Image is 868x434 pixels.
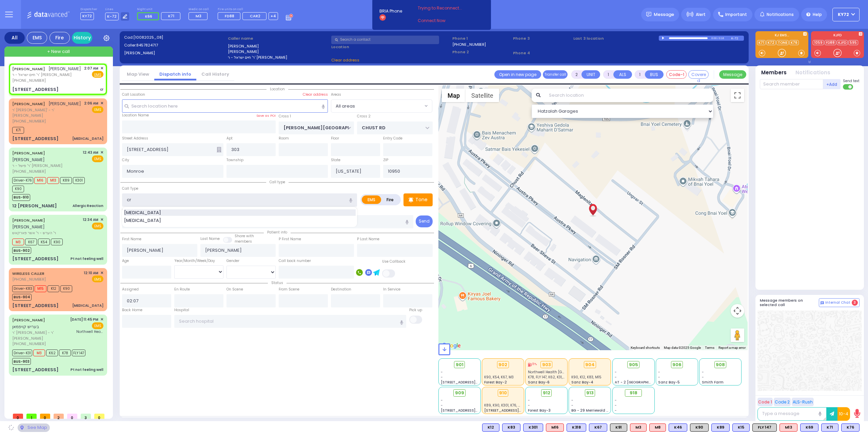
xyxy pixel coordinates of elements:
[12,302,59,309] div: [STREET_ADDRESS]
[452,42,486,47] label: [PHONE_NUMBER]
[50,32,70,44] div: Fire
[658,370,660,375] span: -
[497,361,509,369] div: 902
[528,403,530,408] span: -
[513,50,571,56] span: Phone 4
[813,40,824,45] a: 1059
[441,375,443,380] span: -
[843,78,860,83] span: Send text
[717,34,718,42] div: /
[72,136,103,141] div: [MEDICAL_DATA]
[666,70,687,79] button: Code-1
[702,375,704,380] span: -
[81,414,91,419] span: 3
[571,375,601,380] span: K90, K12, K83, M15
[12,194,30,201] span: BUS-910
[196,13,201,19] span: M3
[615,403,652,408] div: -
[819,298,860,307] button: Internal Chat 3
[12,101,45,107] a: [PERSON_NAME]
[12,72,81,78] span: ר' חיים ישראל - ר' [PERSON_NAME]
[189,7,210,12] label: Medic on call
[484,408,548,413] span: [STREET_ADDRESS][PERSON_NAME]
[72,32,92,44] a: History
[71,256,103,261] div: Pt not feeling well
[543,390,550,396] span: 912
[760,298,819,307] h5: Message members on selected call
[630,390,637,396] span: 918
[12,285,34,292] span: Driver-K83
[848,40,858,45] a: 595
[731,89,744,102] button: Toggle fullscreen view
[711,423,730,432] div: BLS
[789,40,799,45] a: K76
[12,239,24,245] span: M3
[584,361,596,369] div: 904
[12,163,80,169] span: ר' פישל - ר' [PERSON_NAME]
[731,304,744,318] button: Map camera controls
[225,13,234,19] span: FD88
[122,307,142,313] label: Back Home
[266,180,289,185] span: Call type
[331,92,341,97] label: Areas
[528,370,594,375] span: Northwell Health Lenox Hill
[12,317,45,323] a: [PERSON_NAME]
[452,49,511,55] span: Phone 2
[145,14,152,19] span: K66
[154,71,196,77] a: Dispatch info
[613,70,632,79] button: ALS
[122,113,149,118] label: Location Name
[379,8,402,14] span: BRIA Phone
[12,157,45,163] span: [PERSON_NAME]
[235,239,252,244] span: members
[92,155,103,162] span: EMS
[494,70,541,79] a: Open in new page
[567,423,586,432] div: BLS
[12,247,31,254] span: BUS-902
[513,36,571,41] span: Phone 3
[25,239,37,245] span: K67
[645,70,664,79] button: BUS
[800,423,818,432] div: BLS
[838,12,849,18] span: KY72
[27,10,72,19] img: Logo
[268,280,287,285] span: Status
[124,42,225,48] label: Caller:
[725,12,747,18] span: Important
[331,136,339,141] label: Floor
[716,361,725,368] span: 908
[502,423,520,432] div: BLS
[303,92,328,97] label: Clear address
[382,259,406,264] label: Use Callback
[122,237,141,242] label: First Name
[196,71,234,77] a: Call History
[767,12,794,18] span: Notifications
[755,34,808,38] label: KJ EMS...
[523,423,543,432] div: K301
[27,32,47,44] div: EMS
[228,36,329,41] label: Caller name
[545,89,714,102] input: Search location
[615,398,652,403] div: -
[105,7,130,12] label: Lines
[528,408,551,413] span: Forest Bay-3
[658,380,680,385] span: Sanz Bay-5
[615,375,617,380] span: -
[441,408,505,413] span: [STREET_ADDRESS][PERSON_NAME]
[83,217,98,222] span: 12:34 AM
[415,196,428,203] p: Tone
[362,195,381,204] label: EMS
[586,390,594,396] span: 913
[441,370,443,375] span: -
[383,136,402,141] label: Entry Code
[122,136,148,141] label: Street Address
[100,65,103,71] span: ✕
[12,203,57,209] div: 12 [PERSON_NAME]
[336,103,355,110] span: All areas
[226,136,233,141] label: Apt
[418,18,471,24] a: Connect Now
[174,307,189,313] label: Hospital
[331,287,351,292] label: Destination
[757,398,773,406] button: Code 1
[630,423,647,432] div: ALS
